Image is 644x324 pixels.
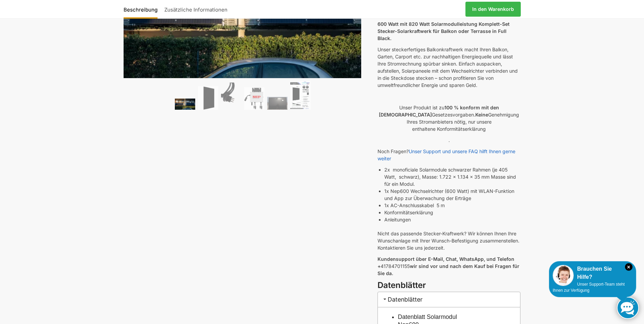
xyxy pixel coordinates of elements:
[384,209,520,216] li: Konformitätserklärung
[475,112,488,118] strong: Keine
[384,187,520,202] li: 1x Nep600 Wechselrichter (600 Watt) mit WLAN-Funktion und App zur Überwachung der Erträge
[378,280,520,291] h3: Datenblätter
[378,21,510,41] strong: 600 Watt mit 820 Watt Solarmodulleistung Komplett-Set Stecker-Solarkraftwerk für Balkon oder Terr...
[398,313,457,320] a: Datenblatt Solarmodul
[244,87,264,110] img: NEP 800 Drosselbar auf 600 Watt
[378,292,520,307] h3: Datenblätter
[378,137,520,144] p: .
[378,104,520,132] p: Unser Produkt ist zu Gesetzesvorgaben. Genehmigung Ihres Stromanbieters nötig, nur unsere enthalt...
[553,265,574,286] img: Customer service
[198,86,218,110] img: TommaTech Vorderseite
[384,216,520,223] li: Anleitungen
[378,148,515,161] a: Unser Support und unsere FAQ hilft Ihnen gerne weiter
[384,202,520,209] li: 1x AC-Anschlusskabel 5 m
[553,282,625,293] span: Unser Support-Team steht Ihnen zur Verfügung
[553,265,632,281] div: Brauchen Sie Hilfe?
[378,46,520,89] p: Unser steckerfertiges Balkonkraftwerk macht Ihren Balkon, Garten, Carport etc. zur nachhaltigen E...
[378,255,520,277] p: 41784701155
[378,256,514,269] strong: Kundensupport über E-Mail, Chat, WhatsApp, und Telefon +
[124,1,161,17] a: Beschreibung
[221,83,241,110] img: Anschlusskabel-3meter_schweizer-stecker
[378,230,520,251] p: Nicht das passende Stecker-Kraftwerk? Wir können Ihnen Ihre Wunschanlage mit Ihrer Wunsch-Befesti...
[379,105,499,118] strong: 100 % konform mit den [DEMOGRAPHIC_DATA]
[465,2,521,17] a: In den Warenkorb
[378,148,520,162] p: Noch Fragen?
[384,166,520,187] li: 2x monoficiale Solarmodule schwarzer Rahmen (je 405 Watt, schwarz), Masse: 1.722 x 1.134 x 35 mm ...
[378,263,519,276] strong: wir sind vor und nach dem Kauf bei Fragen für Sie da.
[175,98,195,110] img: 2 Balkonkraftwerke
[625,263,632,271] i: Schließen
[290,81,311,110] img: Balkonkraftwerk 600/810 Watt Fullblack – Bild 6
[161,1,231,17] a: Zusätzliche Informationen
[267,97,288,110] img: Balkonkraftwerk 600/810 Watt Fullblack – Bild 5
